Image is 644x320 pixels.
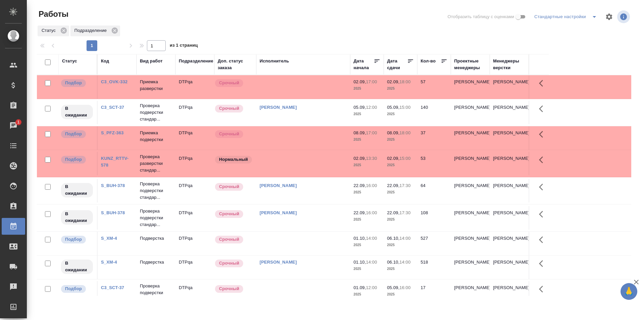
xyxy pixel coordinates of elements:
p: 16:00 [366,183,377,188]
p: 22.09, [354,183,366,188]
p: Проверка подверстки стандар... [140,181,172,201]
div: Проектные менеджеры [454,58,486,71]
p: 15:00 [399,156,411,161]
a: 1 [2,117,25,134]
td: DTPqa [175,126,214,150]
p: 2025 [387,162,414,169]
td: DTPqa [175,281,214,305]
td: 64 [417,179,451,202]
a: S_BUH-378 [101,183,125,188]
div: Можно подбирать исполнителей [60,130,94,139]
p: 14:00 [366,236,377,241]
p: 2025 [354,162,380,169]
span: 🙏 [623,284,635,299]
td: DTPqa [175,179,214,202]
p: 2025 [354,216,380,223]
p: 22.09, [387,210,399,215]
p: 2025 [387,85,414,92]
p: 2025 [387,111,414,118]
button: Здесь прячутся важные кнопки [535,232,551,248]
td: [PERSON_NAME] [451,232,490,255]
div: Кол-во [421,58,436,64]
div: Статус [62,58,77,64]
a: C3_SCT-37 [101,105,124,110]
p: Срочный [219,80,239,86]
button: Здесь прячутся важные кнопки [535,75,551,91]
a: S_XM-4 [101,260,117,265]
td: DTPqa [175,152,214,175]
p: 01.09, [354,285,366,290]
td: 37 [417,126,451,150]
div: Доп. статус заказа [218,58,253,71]
p: 05.09, [387,285,399,290]
p: 02.09, [387,79,399,84]
p: Проверка подверстки стандар... [140,283,172,303]
p: Проверка подверстки стандар... [140,102,172,123]
p: 2025 [387,216,414,223]
div: Подразделение [179,58,213,64]
p: 2025 [354,291,380,298]
p: 02.09, [354,156,366,161]
div: Можно подбирать исполнителей [60,155,94,164]
p: Проверка подверстки стандар... [140,208,172,228]
td: DTPqa [175,75,214,99]
p: 17:00 [366,79,377,84]
td: [PERSON_NAME] [451,256,490,279]
p: Срочный [219,183,239,190]
td: 108 [417,206,451,230]
div: Менеджеры верстки [493,58,525,71]
p: 08.09, [387,130,399,135]
p: Срочный [219,131,239,137]
div: Код [101,58,109,64]
td: DTPqa [175,101,214,124]
td: DTPqa [175,256,214,279]
p: 22.09, [387,183,399,188]
div: Можно подбирать исполнителей [60,79,94,88]
td: [PERSON_NAME] [451,101,490,124]
p: В ожидании [65,183,89,197]
a: C3_OVK-332 [101,79,127,84]
div: Можно подбирать исполнителей [60,235,94,244]
p: 2025 [387,242,414,248]
p: Подбор [65,156,82,163]
p: [PERSON_NAME] [493,182,525,189]
div: Можно подбирать исполнителей [60,284,94,293]
div: Статус [38,26,69,36]
p: [PERSON_NAME] [493,210,525,216]
p: Подразделение [74,27,109,34]
p: 2025 [387,291,414,298]
p: 14:00 [366,260,377,265]
p: 06.10, [387,236,399,241]
p: Подбор [65,236,82,243]
p: 2025 [354,242,380,248]
a: [PERSON_NAME] [260,105,297,110]
p: [PERSON_NAME] [493,104,525,111]
p: 2025 [387,189,414,196]
p: Срочный [219,285,239,292]
p: [PERSON_NAME] [493,79,525,85]
td: 17 [417,281,451,305]
p: Подбор [65,80,82,86]
span: Работы [37,9,68,19]
a: C3_SCT-37 [101,285,124,290]
p: 01.10, [354,236,366,241]
td: [PERSON_NAME] [451,281,490,305]
a: [PERSON_NAME] [260,260,297,265]
p: 16:00 [366,210,377,215]
p: Срочный [219,105,239,112]
button: Здесь прячутся важные кнопки [535,126,551,142]
p: 05.09, [354,105,366,110]
p: 2025 [354,136,380,143]
p: 02.09, [387,156,399,161]
div: Дата сдачи [387,58,407,71]
button: Здесь прячутся важные кнопки [535,256,551,272]
a: [PERSON_NAME] [260,183,297,188]
p: В ожидании [65,211,89,224]
div: split button [533,11,601,22]
button: Здесь прячутся важные кнопки [535,179,551,195]
p: Срочный [219,260,239,267]
div: Исполнитель назначен, приступать к работе пока рано [60,104,94,120]
span: Настроить таблицу [601,9,617,25]
td: 527 [417,232,451,255]
p: Статус [42,27,58,34]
